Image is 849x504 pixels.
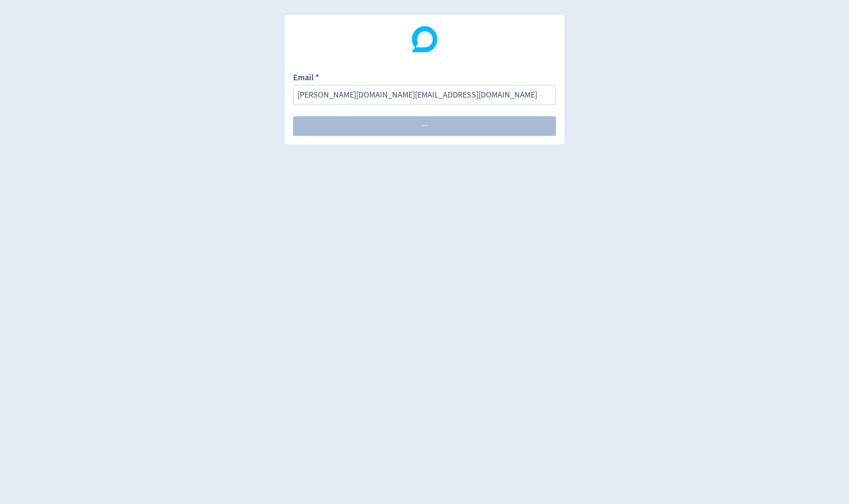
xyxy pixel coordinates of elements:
label: Email * [293,72,319,85]
img: Digivizer Logo [412,26,438,52]
button: ··· [293,116,556,136]
span: · [422,122,424,130]
span: · [426,122,428,130]
span: · [424,122,426,130]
